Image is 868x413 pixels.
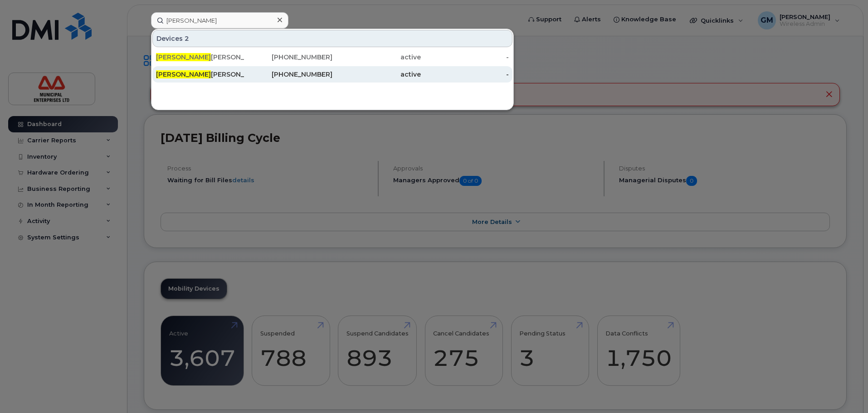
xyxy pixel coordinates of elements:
[156,70,244,79] div: [PERSON_NAME]
[244,53,333,62] div: [PHONE_NUMBER]
[156,53,211,61] span: [PERSON_NAME]
[332,70,421,79] div: active
[152,66,512,83] a: [PERSON_NAME][PERSON_NAME][PHONE_NUMBER]active-
[152,49,512,65] a: [PERSON_NAME][PERSON_NAME][PHONE_NUMBER]active-
[421,70,509,79] div: -
[185,34,189,43] span: 2
[152,30,512,47] div: Devices
[244,70,333,79] div: [PHONE_NUMBER]
[156,53,244,62] div: [PERSON_NAME]
[421,53,509,62] div: -
[332,53,421,62] div: active
[156,70,211,78] span: [PERSON_NAME]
